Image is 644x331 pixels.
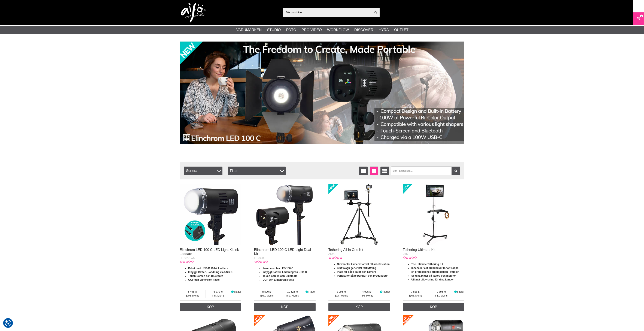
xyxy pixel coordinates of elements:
[188,278,220,281] strong: OCF och Elinchrom Fäste
[262,274,297,277] strong: Touch-Screen och Bluetooth
[429,294,454,298] span: Inkl. Moms
[457,290,464,293] span: I lager
[262,271,307,274] strong: Inbyggt Batteri, Laddning via USB-C
[254,260,268,264] div: Kundbetyg: 0
[403,256,416,260] div: Kundbetyg: 0
[337,270,376,273] strong: Plats för både dator och kamera
[328,252,335,255] span: AIOK
[328,290,354,294] span: 3 996
[380,167,389,175] a: Utökad listvisning
[328,256,342,260] div: Kundbetyg: 0
[359,167,368,175] a: Listvisning
[180,184,241,245] img: Elinchrom LED 100 C LED Light Kit inkl Laddare
[254,294,280,298] span: Exkl. Moms
[337,267,376,270] strong: Stativvagn ger enkel förflyttning
[234,290,241,293] span: I lager
[328,294,354,298] span: Exkl. Moms
[403,184,464,245] img: Tethering Ultimate Kit
[180,303,241,311] a: Köp
[286,27,296,33] a: Foto
[411,263,443,266] strong: The Ultimate Tethering Kit
[354,294,379,298] span: Inkl. Moms
[228,167,286,175] div: Filter
[411,274,456,277] strong: Se dina bilder på laptop och monitor
[403,290,429,294] span: 7 836
[184,167,222,175] span: Sortera
[280,290,305,294] span: 10 625
[394,27,408,33] a: Outlet
[254,290,280,294] span: 8 500
[403,252,408,255] span: UTK
[262,278,294,281] strong: OCF och Elinchrom Fäste
[254,248,311,256] a: Elinchrom LED 100 C LED Light Dual Kit
[181,3,206,22] img: logo.png
[180,294,206,298] span: Exkl. Moms
[254,184,316,245] img: Elinchrom LED 100 C LED Light Dual Kit
[262,267,293,270] strong: Paket med två LED 100 C
[206,290,231,294] span: 6 870
[429,290,454,294] span: 9 795
[452,167,460,175] a: Filtrera
[267,27,281,33] a: Studio
[305,290,309,293] i: I lager
[411,270,459,273] strong: en professionell arbetsstation i studion
[327,27,349,33] a: Workflow
[379,27,389,33] a: Hyra
[403,248,435,252] a: Tethering Ultimate Kit
[206,294,231,298] span: Inkl. Moms
[254,303,316,311] a: Köp
[180,42,464,144] img: Annons:002 banner-elin-led100c11390x.jpg
[188,271,233,274] strong: Inbyggt Batteri, Laddning via USB-C
[309,290,316,293] span: I lager
[231,290,234,293] i: I lager
[370,167,378,175] a: Fönstervisning
[328,248,363,252] a: Tethering All In One Kit
[180,290,206,294] span: 5 496
[180,256,195,259] span: EL-20201WC
[254,256,265,259] span: EL-20202
[337,263,390,266] strong: Omvandlar kamerastativet till arbetsstation
[280,294,305,298] span: Inkl. Moms
[328,303,390,311] a: Köp
[403,303,464,311] a: Köp
[188,267,228,270] strong: Paket med USB-C 100W Laddare
[379,290,383,293] i: I lager
[411,267,458,270] strong: Innehåller allt du behöver för att skapa
[354,27,373,33] a: Discover
[328,184,390,245] img: Tethering All In One Kit
[411,278,454,281] strong: Ulitmat bildvisning för dina kunder
[641,14,642,18] span: 8
[180,260,193,264] div: Kundbetyg: 0
[454,290,457,293] i: I lager
[383,290,390,293] span: I lager
[354,290,379,294] span: 4 995
[5,319,11,327] button: Samtyckesinställningar
[403,294,429,298] span: Exkl. Moms
[301,27,322,33] a: Pro Video
[180,248,240,256] a: Elinchrom LED 100 C LED Light Kit inkl Laddare
[5,320,11,326] img: Revisit consent button
[236,27,262,33] a: Varumärken
[188,274,223,277] strong: Touch-Screen och Bluetooth
[633,13,644,24] a: 8
[337,274,388,277] strong: Perfekt för både porträtt- och produktfoto
[283,9,372,15] input: Sök produkter ...
[391,167,460,175] input: Sök i artikellista ...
